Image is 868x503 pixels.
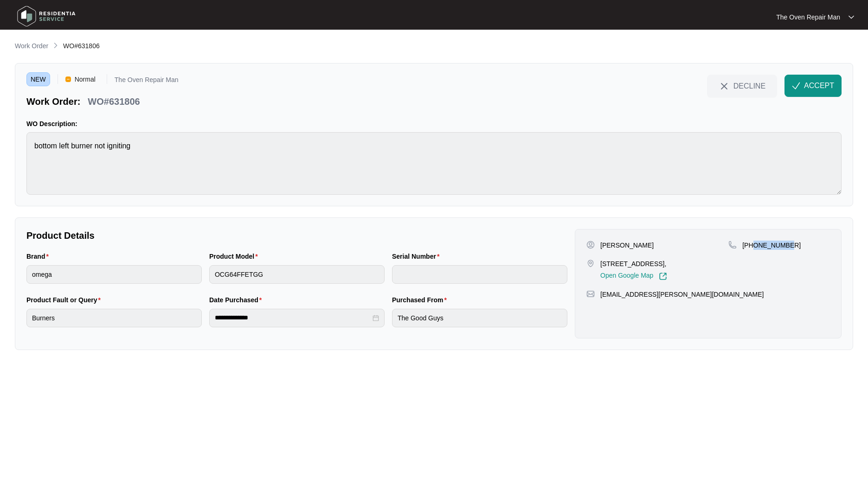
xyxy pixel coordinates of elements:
[209,252,262,261] label: Product Model
[88,95,140,108] p: WO#631806
[600,259,667,268] p: [STREET_ADDRESS],
[784,75,842,97] button: check-IconACCEPT
[26,252,52,261] label: Brand
[804,80,834,91] span: ACCEPT
[707,75,777,97] button: close-IconDECLINE
[209,295,265,305] label: Date Purchased
[849,15,854,19] img: dropdown arrow
[115,76,179,86] p: The Oven Repair Man
[26,309,202,327] input: Product Fault or Query
[733,81,765,91] span: DECLINE
[215,313,371,323] input: Date Purchased
[600,272,667,280] a: Open Google Map
[71,72,99,86] span: Normal
[14,2,79,30] img: residentia service logo
[586,290,595,298] img: map-pin
[26,72,50,86] span: NEW
[659,272,667,280] img: Link-External
[26,119,842,128] p: WO Description:
[392,309,567,327] input: Purchased From
[600,290,764,299] p: [EMAIL_ADDRESS][PERSON_NAME][DOMAIN_NAME]
[26,95,80,108] p: Work Order:
[65,76,71,82] img: Vercel Logo
[600,241,654,250] p: [PERSON_NAME]
[13,41,50,51] a: Work Order
[586,241,595,249] img: user-pin
[15,41,48,51] p: Work Order
[728,241,737,249] img: map-pin
[792,82,800,90] img: check-Icon
[26,132,842,195] textarea: bottom left burner not igniting
[392,265,567,284] input: Serial Number
[209,265,385,284] input: Product Model
[52,42,59,49] img: chevron-right
[776,13,840,22] p: The Oven Repair Man
[742,241,801,250] p: [PHONE_NUMBER]
[63,42,100,50] span: WO#631806
[26,265,202,284] input: Brand
[392,252,443,261] label: Serial Number
[392,295,450,305] label: Purchased From
[26,229,567,242] p: Product Details
[586,259,595,267] img: map-pin
[26,295,104,305] label: Product Fault or Query
[719,81,730,92] img: close-Icon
